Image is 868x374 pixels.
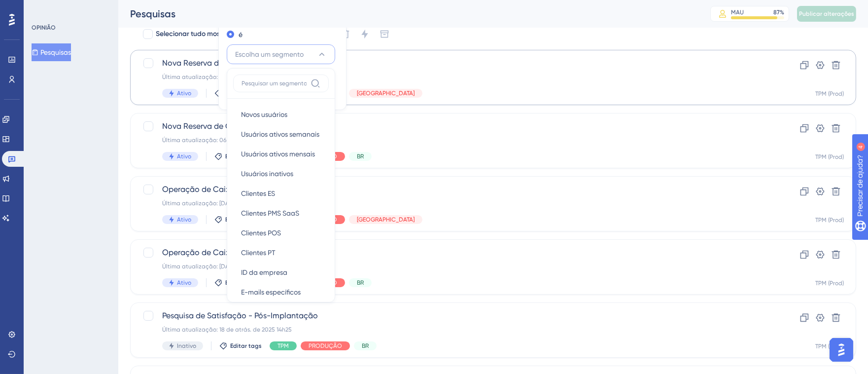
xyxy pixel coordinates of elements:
font: Editar tags [225,153,257,160]
font: BR [357,153,364,160]
font: Ativo [177,279,191,286]
font: Clientes PMS SaaS [241,209,299,217]
font: Inativo [177,342,196,349]
font: Clientes ES [241,189,275,197]
font: Editar tags [230,342,262,349]
font: [GEOGRAPHIC_DATA] [357,90,415,97]
button: Clientes ES [233,184,329,203]
iframe: Iniciador do Assistente de IA do UserGuiding [827,335,856,365]
font: Ativo [177,153,191,160]
font: Usuários inativos [241,170,293,178]
font: Usuários ativos semanais [241,130,319,138]
font: Nova Reserva de Grupo [162,58,248,68]
font: [GEOGRAPHIC_DATA] [357,216,415,223]
font: TPM (Prod) [815,90,844,97]
font: Pesquisa de Satisfação - Pós-Implantação [162,311,318,320]
button: Editar tags [214,152,257,160]
font: E-mails específicos [241,288,301,296]
button: Clientes PMS SaaS [233,203,329,223]
font: Publicar alterações [799,10,854,17]
font: TPM (Prod) [815,153,844,160]
font: Editar tags [225,216,257,223]
font: 87 [773,9,780,16]
font: Precisar de ajuda? [23,4,85,12]
font: % [780,9,784,16]
font: MAU [731,9,744,16]
font: Última atualização: 06 de atrás. de 2025 12h12 [162,137,291,144]
font: Usuários ativos mensais [241,150,315,158]
font: Editar tags [225,279,257,286]
font: OPINIÃO [32,24,56,31]
font: TPM [278,342,289,349]
button: ID da empresa [233,262,329,282]
button: Editar tags [214,216,257,224]
font: TPM (Prod) [815,280,844,287]
button: Publicar alterações [797,6,856,22]
font: é [239,31,243,38]
button: Pesquisas [32,43,71,61]
button: Escolha um segmento [227,44,335,64]
font: Pesquisas [40,48,71,56]
button: Editar tags [219,342,262,350]
font: ID da empresa [241,268,287,276]
font: Última atualização: 20 de atrás. de 2025 11h19 [162,74,290,80]
input: Pesquisar um segmento [242,79,307,87]
button: Clientes POS [233,223,329,243]
font: Operação de Caixa [162,185,234,194]
font: Clientes PT [241,249,276,257]
button: E-mails específicos [233,282,329,302]
font: Última atualização: 18 de atrás. de 2025 14h25 [162,326,292,333]
font: Escolha um segmento [235,50,304,58]
button: Editar tags [214,279,257,287]
button: Editar tags [214,89,257,97]
font: Pesquisas [130,8,175,20]
font: Nova Reserva de Grupo [162,121,248,131]
font: BR [362,342,369,349]
font: Última atualização: [DATE] 06:59 AM [162,200,263,207]
font: BR [357,279,364,286]
font: Novos usuários [241,111,287,118]
font: TPM (Prod) [815,217,844,224]
font: PRODUÇÃO [309,342,342,349]
font: Última atualização: [DATE] 06:59 AM [162,263,263,270]
button: Usuários ativos semanais [233,124,329,144]
button: Novos usuários [233,105,329,124]
font: Operação de Caixa [162,248,234,257]
font: Ativo [177,216,191,223]
font: Ativo [177,90,191,97]
font: 4 [92,6,95,11]
font: Clientes POS [241,229,281,237]
button: Usuários inativos [233,164,329,184]
button: Usuários ativos mensais [233,144,329,164]
font: Selecionar tudo mostrando [156,30,242,38]
button: Clientes PT [233,243,329,262]
font: TPM (Prod) [815,343,844,350]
